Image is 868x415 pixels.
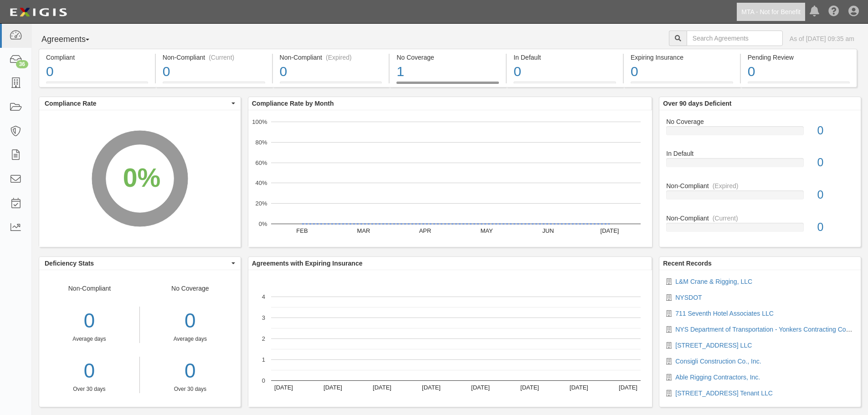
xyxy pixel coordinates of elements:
div: (Current) [209,53,234,62]
div: Expiring Insurance [631,53,733,62]
div: 0 [39,307,139,335]
a: Compliant0 [39,82,155,89]
text: [DATE] [422,384,441,391]
div: 36 [16,60,28,68]
a: Non-Compliant(Expired)0 [666,181,854,214]
text: [DATE] [600,227,619,234]
div: Over 30 days [39,385,139,393]
div: Average days [39,335,139,343]
div: 0% [123,159,161,197]
div: Non-Compliant [659,181,861,190]
text: 2 [262,335,265,342]
div: In Default [659,149,861,158]
text: 0% [258,220,267,227]
div: Non-Compliant [659,214,861,223]
div: 1 [396,62,499,82]
text: [DATE] [274,384,293,391]
a: No Coverage0 [666,117,854,149]
a: Able Rigging Contractors, Inc. [675,374,760,381]
text: APR [419,227,431,234]
a: [STREET_ADDRESS] Tenant LLC [675,389,773,397]
div: 0 [514,62,616,82]
div: 0 [631,62,733,82]
div: 0 [163,62,265,82]
svg: A chart. [248,110,652,247]
div: Compliant [46,53,148,62]
a: 0 [147,357,234,385]
div: As of [DATE] 09:35 am [790,34,854,43]
a: NYS Department of Transportation - Yonkers Contracting Company [675,326,865,333]
div: 0 [811,187,861,203]
div: Non-Compliant (Expired) [280,53,382,62]
text: [DATE] [520,384,539,391]
div: 0 [811,123,861,139]
a: L&M Crane & Rigging, LLC [675,278,752,285]
div: In Default [514,53,616,62]
text: 60% [255,159,267,166]
text: [DATE] [373,384,391,391]
a: 0 [39,357,139,385]
text: 0 [262,377,265,384]
a: Non-Compliant(Current)0 [156,82,272,89]
text: [DATE] [471,384,490,391]
div: 0 [280,62,382,82]
b: Recent Records [663,260,712,267]
i: Help Center - Complianz [828,6,839,17]
div: No Coverage [140,284,241,393]
div: Pending Review [748,53,850,62]
div: 0 [811,219,861,236]
text: 100% [252,118,267,125]
text: 80% [255,139,267,146]
div: A chart. [248,270,652,407]
a: In Default0 [666,149,854,181]
text: 4 [262,293,265,300]
div: Average days [147,335,234,343]
b: Over 90 days Deficient [663,100,731,107]
div: (Current) [713,214,738,223]
div: Non-Compliant [39,284,140,393]
text: 1 [262,356,265,363]
span: Deficiency Stats [45,259,229,268]
div: Over 30 days [147,385,234,393]
a: NYSDOT [675,294,702,301]
a: [STREET_ADDRESS] LLC [675,342,752,349]
text: 20% [255,200,267,207]
span: Compliance Rate [45,99,229,108]
div: (Expired) [326,53,352,62]
button: Deficiency Stats [39,257,241,270]
div: 0 [811,154,861,171]
a: Pending Review0 [741,82,857,89]
div: 0 [147,307,234,335]
text: JUN [542,227,554,234]
div: No Coverage [659,117,861,126]
text: [DATE] [570,384,588,391]
b: Compliance Rate by Month [252,100,334,107]
svg: A chart. [39,110,241,247]
div: No Coverage [396,53,499,62]
a: Non-Compliant(Expired)0 [273,82,389,89]
text: [DATE] [619,384,637,391]
a: In Default0 [507,82,623,89]
a: No Coverage1 [390,82,506,89]
button: Agreements [39,31,107,49]
text: MAR [357,227,370,234]
div: Non-Compliant (Current) [163,53,265,62]
img: Logo [7,4,70,20]
a: Consigli Construction Co., Inc. [675,358,761,365]
text: 40% [255,179,267,186]
input: Search Agreements [687,31,783,46]
button: Compliance Rate [39,97,241,110]
a: Non-Compliant(Current)0 [666,214,854,239]
b: Agreements with Expiring Insurance [252,260,363,267]
text: 3 [262,314,265,321]
a: 711 Seventh Hotel Associates LLC [675,310,774,317]
text: FEB [296,227,308,234]
a: MTA - Not for Benefit [737,3,805,21]
text: MAY [480,227,493,234]
div: 0 [748,62,850,82]
text: [DATE] [324,384,342,391]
